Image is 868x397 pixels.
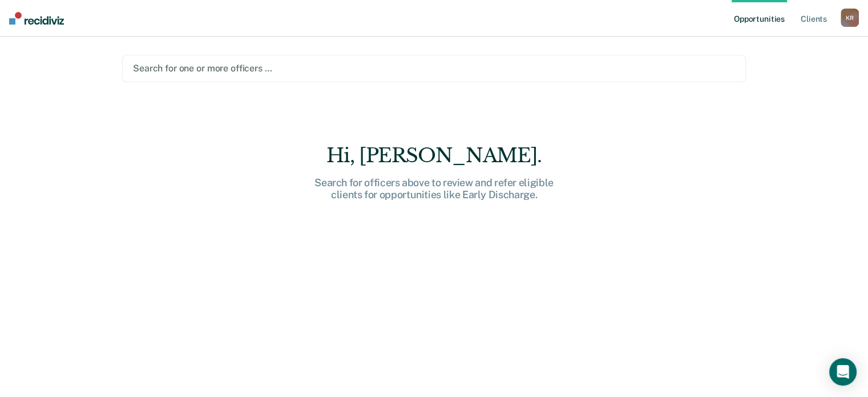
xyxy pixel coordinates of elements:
div: Search for officers above to review and refer eligible clients for opportunities like Early Disch... [252,177,617,201]
button: KR [841,9,859,27]
div: K R [841,9,859,27]
div: Hi, [PERSON_NAME]. [252,144,617,167]
img: Recidiviz [9,12,64,25]
div: Open Intercom Messenger [829,358,857,386]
